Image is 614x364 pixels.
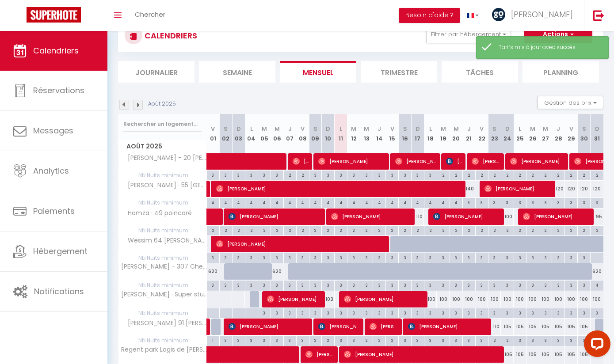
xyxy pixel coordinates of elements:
div: 2 [297,171,309,179]
abbr: V [211,125,215,133]
div: 2 [437,171,450,179]
abbr: J [557,125,560,133]
div: 4 [450,198,462,206]
div: 120 [565,181,578,197]
div: 95 [591,209,603,225]
th: 26 [526,114,539,153]
abbr: L [519,125,521,133]
abbr: J [467,125,471,133]
div: 2 [578,171,590,179]
span: [PERSON_NAME] · 55 [GEOGRAPHIC_DATA] [120,181,208,190]
div: 3 [309,281,322,289]
div: 3 [207,281,219,289]
span: Calendriers [33,45,79,56]
div: 2 [373,226,385,234]
div: 2 [450,171,462,179]
th: 17 [412,114,424,153]
div: 4 [437,198,450,206]
div: 3 [322,171,334,179]
div: 2 [309,226,322,234]
div: 2 [501,226,514,234]
div: 3 [386,253,398,262]
div: 2 [360,226,373,234]
abbr: V [390,125,394,133]
li: Mensuel [280,61,356,83]
div: 3 [271,171,283,179]
div: 3 [258,253,271,262]
div: 3 [233,253,245,262]
div: 620 [271,263,283,280]
div: 2 [284,171,296,179]
div: 2 [335,226,347,234]
div: 3 [565,281,577,289]
div: 2 [207,226,219,234]
th: 08 [296,114,309,153]
div: 2 [233,226,245,234]
span: [PERSON_NAME] [395,153,438,170]
input: Rechercher un logement... [123,116,202,132]
span: [PERSON_NAME] - 307 Chemin Suvéran Vence [120,263,208,270]
div: 3 [526,198,539,206]
div: 3 [463,281,475,289]
div: 4 [284,198,296,206]
div: 2 [591,171,603,179]
abbr: M [351,125,356,133]
div: 2 [463,171,475,179]
span: [PERSON_NAME] [318,318,361,335]
div: 3 [565,253,577,262]
div: 2 [565,226,577,234]
th: 21 [462,114,475,153]
span: Analytics [33,165,69,176]
div: 3 [335,253,347,262]
div: 4 [207,198,219,206]
th: 04 [245,114,258,153]
div: 3 [322,281,334,289]
div: 3 [514,198,526,206]
div: 3 [539,198,552,206]
div: 3 [463,253,475,262]
div: 3 [501,198,514,206]
div: 2 [450,226,462,234]
th: 27 [539,114,552,153]
p: Août 2025 [148,100,176,108]
span: [PERSON_NAME] [344,346,502,363]
span: [PERSON_NAME] [344,291,425,307]
div: 3 [309,171,322,179]
div: 3 [437,253,450,262]
abbr: M [275,125,280,133]
abbr: M [543,125,548,133]
div: 3 [322,253,334,262]
span: [PERSON_NAME] [229,208,323,225]
div: 3 [245,281,258,289]
div: 3 [476,198,488,206]
span: [PERSON_NAME] [216,180,464,197]
div: 3 [578,253,590,262]
div: 3 [271,281,283,289]
div: 2 [514,171,526,179]
abbr: M [530,125,535,133]
div: 3 [360,253,373,262]
div: 100 [514,291,526,307]
div: 3 [450,281,462,289]
button: Actions [524,26,592,43]
span: [PERSON_NAME] [293,153,310,170]
abbr: V [301,125,305,133]
div: 4 [309,198,322,206]
span: [PERSON_NAME] [216,235,387,252]
div: 3 [399,253,411,262]
div: 3 [207,253,219,262]
th: 28 [552,114,565,153]
span: [PERSON_NAME] [318,153,387,170]
div: 2 [578,226,590,234]
div: 2 [514,226,526,234]
div: 3 [284,281,296,289]
div: 3 [424,281,437,289]
div: 4 [399,198,411,206]
span: [PERSON_NAME] [408,318,489,335]
button: Besoin d'aide ? [399,8,460,23]
span: [PERSON_NAME] [331,208,412,225]
div: 120 [591,181,603,197]
span: Nb Nuits minimum [118,226,206,235]
div: 2 [476,171,488,179]
span: Paiements [33,205,75,216]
